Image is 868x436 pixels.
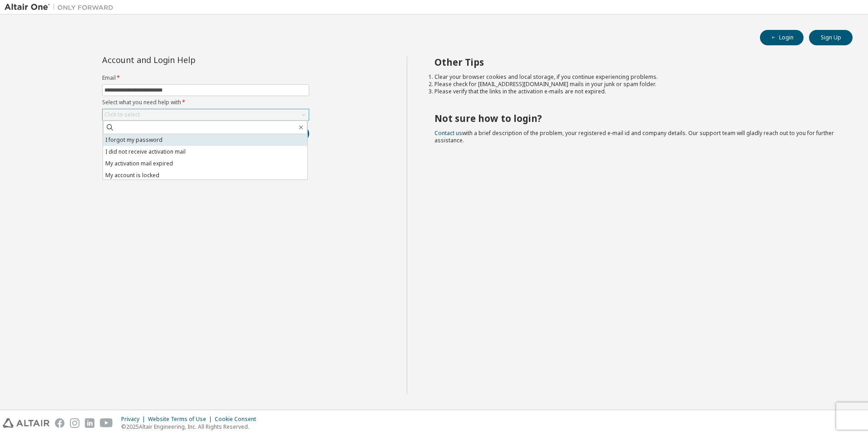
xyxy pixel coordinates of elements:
[121,423,261,431] p: © 2025 Altair Engineering, Inc. All Rights Reserved.
[434,112,837,124] h2: Not sure how to login?
[434,129,834,144] span: with a brief description of the problem, your registered e-mail id and company details. Our suppo...
[434,88,837,95] li: Please verify that the links in the activation e-mails are not expired.
[5,3,118,12] img: Altair One
[102,56,268,63] div: Account and Login Help
[104,111,140,118] div: Click to select
[148,416,215,423] div: Website Terms of Use
[121,416,148,423] div: Privacy
[100,418,113,428] img: youtube.svg
[3,418,49,428] img: altair_logo.svg
[760,30,804,45] button: Login
[809,30,853,45] button: Sign Up
[434,81,837,88] li: Please check for [EMAIL_ADDRESS][DOMAIN_NAME] mails in your junk or spam folder.
[55,418,64,428] img: facebook.svg
[102,99,309,106] label: Select what you need help with
[85,418,94,428] img: linkedin.svg
[434,129,462,137] a: Contact us
[103,109,309,120] div: Click to select
[70,418,79,428] img: instagram.svg
[103,134,307,146] li: I forgot my password
[102,74,309,82] label: Email
[215,416,261,423] div: Cookie Consent
[434,73,837,81] li: Clear your browser cookies and local storage, if you continue experiencing problems.
[434,56,837,68] h2: Other Tips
